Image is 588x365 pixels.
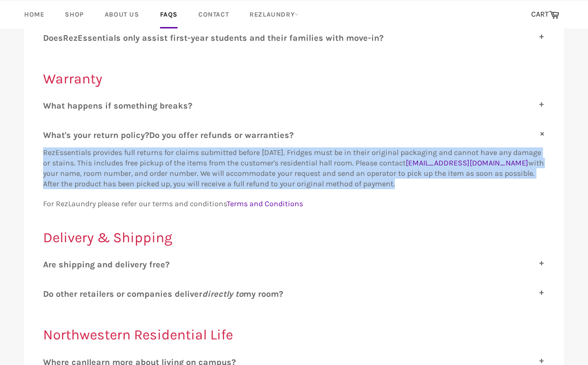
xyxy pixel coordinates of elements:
span: oes [49,33,63,43]
span: re shipping and delivery free? [48,259,169,270]
span: ssentials only assist first-year students and their families with move-in? [83,33,383,43]
span: o you offer refunds or warranties? [155,130,294,140]
a: RezLaundry [240,0,308,28]
a: Terms and Conditions [227,199,303,208]
label: W [43,100,545,111]
span: hat's your return policy? [51,130,149,140]
label: W D [43,130,545,140]
a: Home [15,0,53,28]
a: About Us [95,0,149,28]
label: D [43,289,545,299]
label: A [43,259,545,270]
h2: Delivery & Shipping [43,228,545,247]
a: CART [526,5,564,25]
a: Contact [189,0,238,28]
span: o other retailers or companies deliver my room? [49,289,283,299]
span: RezEssentials provides full returns for claims submitted before [DATE]. Fridges must be in their ... [43,148,544,188]
a: [EMAIL_ADDRESS][DOMAIN_NAME] [406,158,528,167]
label: D R E [43,33,545,43]
i: directly to [202,289,243,299]
a: Shop [55,0,93,28]
span: ez [69,33,78,43]
h2: Warranty [43,69,545,89]
a: FAQs [151,0,187,28]
h2: Northwestern Residential Life [43,325,545,345]
span: hat happens if something breaks? [51,100,192,111]
span: For RezLaundry please refer our terms and conditions [43,199,303,208]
